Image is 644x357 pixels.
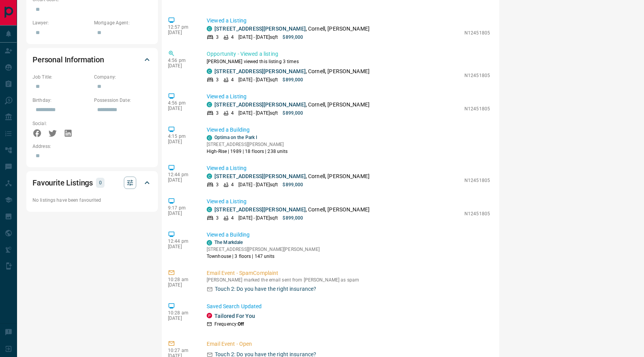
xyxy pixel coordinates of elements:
a: [STREET_ADDRESS][PERSON_NAME] [214,101,306,108]
p: , Cornell, [PERSON_NAME] [214,206,370,214]
p: [STREET_ADDRESS][PERSON_NAME][PERSON_NAME] [207,246,320,253]
p: , Cornell, [PERSON_NAME] [214,172,370,180]
a: [STREET_ADDRESS][PERSON_NAME] [214,26,306,32]
p: Address: [33,143,152,150]
strong: Off [238,321,244,327]
div: condos.ca [207,207,212,212]
p: 4 [231,76,234,83]
div: condos.ca [207,135,212,141]
p: [DATE] - [DATE] sqft [238,76,278,83]
a: [STREET_ADDRESS][PERSON_NAME] [214,173,306,179]
p: 3 [216,181,219,188]
p: Possession Date: [94,97,152,104]
p: Viewed a Listing [207,17,490,25]
p: Townhouse | 3 floors | 147 units [207,253,320,260]
p: Viewed a Listing [207,164,490,172]
p: $899,000 [283,76,303,83]
a: [STREET_ADDRESS][PERSON_NAME] [214,206,306,213]
p: N12451805 [464,177,490,184]
p: 3 [216,76,219,83]
p: , Cornell, [PERSON_NAME] [214,25,370,33]
p: Email Event - SpamComplaint [207,269,490,277]
p: [DATE] [168,63,195,69]
p: 10:27 am [168,348,195,353]
p: 4 [231,181,234,188]
a: The Markdale [214,240,243,245]
h2: Favourite Listings [33,177,93,189]
p: 12:57 pm [168,24,195,30]
p: 3 [216,110,219,117]
div: Personal Information [33,50,152,69]
p: N12451805 [464,72,490,79]
p: Lawyer: [33,19,90,26]
p: [DATE] [168,177,195,183]
p: 0 [98,178,102,187]
p: 12:44 pm [168,172,195,177]
div: condos.ca [207,173,212,179]
div: property.ca [207,313,212,318]
p: Viewed a Building [207,126,490,134]
div: condos.ca [207,26,212,31]
p: Birthday: [33,97,90,104]
p: 10:28 am [168,310,195,316]
p: [DATE] [168,30,195,35]
p: $899,000 [283,34,303,41]
div: condos.ca [207,240,212,245]
p: Viewed a Listing [207,93,490,101]
p: [DATE] - [DATE] sqft [238,34,278,41]
p: 3 [216,215,219,221]
p: [DATE] - [DATE] sqft [238,110,278,117]
p: 4 [231,110,234,117]
p: N12451805 [464,29,490,36]
p: $899,000 [283,181,303,188]
p: [STREET_ADDRESS][PERSON_NAME] [207,141,288,148]
p: 10:28 am [168,277,195,282]
p: Email Event - Open [207,340,490,348]
h2: Personal Information [33,53,104,66]
p: [DATE] [168,139,195,144]
p: [DATE] [168,244,195,249]
p: 4:56 pm [168,100,195,106]
p: Viewed a Listing [207,197,490,206]
p: 4 [231,215,234,221]
p: 9:17 pm [168,205,195,211]
p: [DATE] - [DATE] sqft [238,215,278,221]
p: 3 [216,34,219,41]
p: $899,000 [283,110,303,117]
p: Saved Search Updated [207,302,490,311]
div: Favourite Listings0 [33,173,152,192]
p: Viewed a Building [207,231,490,239]
p: [DATE] [168,316,195,321]
p: Opportunity - Viewed a listing [207,50,490,58]
p: [DATE] [168,282,195,288]
p: N12451805 [464,105,490,112]
p: High-Rise | 1989 | 18 floors | 238 units [207,148,288,155]
a: Optima on the Park I [214,135,257,140]
p: , Cornell, [PERSON_NAME] [214,101,370,109]
p: [DATE] [168,106,195,111]
p: [PERSON_NAME] marked the email sent from [PERSON_NAME] as spam [207,277,490,283]
p: 12:44 pm [168,239,195,244]
p: [DATE] [168,211,195,216]
a: [STREET_ADDRESS][PERSON_NAME] [214,68,306,74]
p: 4:15 pm [168,134,195,139]
p: , Cornell, [PERSON_NAME] [214,67,370,76]
p: Social: [33,120,90,127]
p: [DATE] - [DATE] sqft [238,181,278,188]
p: No listings have been favourited [33,197,152,204]
p: N12451805 [464,210,490,217]
p: Frequency: [214,321,244,328]
p: Company: [94,74,152,81]
p: Job Title: [33,74,90,81]
p: 4:56 pm [168,58,195,63]
p: [PERSON_NAME] viewed this listing 3 times [207,58,490,65]
p: 4 [231,34,234,41]
div: condos.ca [207,102,212,107]
p: Mortgage Agent: [94,19,152,26]
p: $899,000 [283,215,303,221]
p: Touch 2: Do you have the right insurance? [215,285,316,293]
a: Tailored For You [214,313,255,319]
div: condos.ca [207,69,212,74]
